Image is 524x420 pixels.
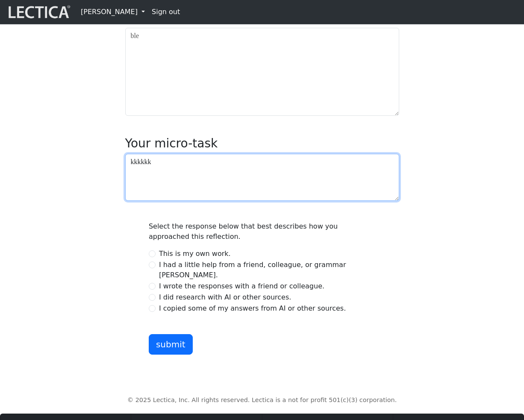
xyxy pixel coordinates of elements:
[149,250,156,257] input: This is my own work.
[6,4,71,20] img: lecticalive
[159,260,375,280] label: I had a little help from a friend, colleague, or grammar [PERSON_NAME].
[149,221,375,242] p: Select the response below that best describes how you approached this reflection.
[159,303,346,314] label: I copied some of my answers from AI or other sources.
[159,292,291,303] label: I did research with AI or other sources.
[149,261,156,268] input: I had a little help from a friend, colleague, or grammar [PERSON_NAME].
[159,249,231,259] label: This is my own work.
[149,283,156,290] input: I wrote the responses with a friend or colleague.
[125,136,399,151] h3: Your micro-task
[149,294,156,301] input: I did research with AI or other sources.
[24,396,500,405] p: © 2025 Lectica, Inc. All rights reserved. Lectica is a not for profit 501(c)(3) corporation.
[149,334,193,355] button: submit
[77,3,148,21] a: [PERSON_NAME]
[149,305,156,312] input: I copied some of my answers from AI or other sources.
[159,281,324,291] label: I wrote the responses with a friend or colleague.
[148,3,183,21] a: Sign out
